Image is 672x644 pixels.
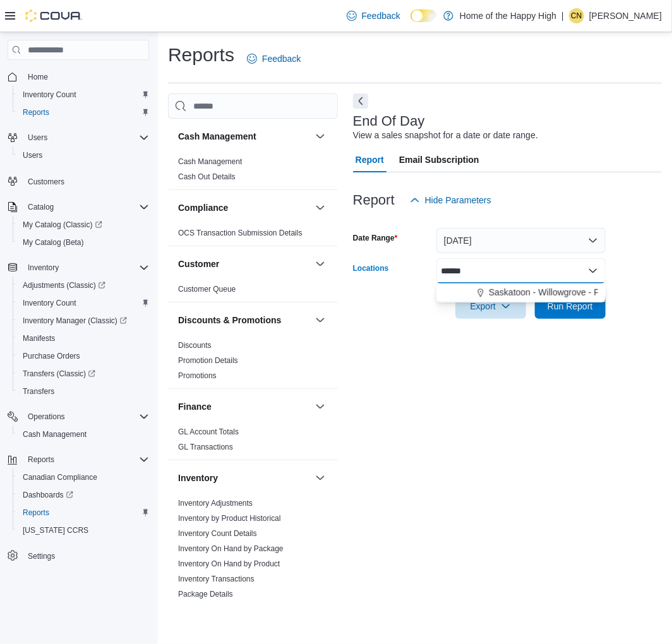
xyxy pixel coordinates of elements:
a: Transfers (Classic) [18,366,100,381]
button: Inventory [3,259,154,277]
a: Inventory Count [18,295,81,311]
div: Discounts & Promotions [168,338,338,388]
a: Customer Queue [178,285,236,294]
div: View a sales snapshot for a date or date range. [353,129,538,142]
div: Cash Management [168,154,338,189]
a: Transfers [18,384,59,399]
span: Transfers [23,386,54,397]
a: Feedback [342,3,405,28]
span: Operations [28,412,65,422]
span: Inventory Count [18,87,149,102]
a: Cash Management [178,157,242,166]
button: Users [3,129,154,146]
span: Report [356,147,384,172]
span: Dark Mode [411,22,411,23]
span: Cash Management [178,157,242,167]
span: My Catalog (Classic) [23,220,102,230]
button: Hide Parameters [405,188,496,213]
button: Compliance [178,201,310,214]
div: Finance [168,424,338,460]
span: Transfers (Classic) [23,369,95,379]
span: Purchase Orders [18,349,149,364]
a: Purchase Orders [18,349,85,364]
a: Feedback [242,46,306,71]
button: Finance [313,399,328,414]
span: Run Report [548,300,593,313]
button: Discounts & Promotions [178,314,310,326]
button: Finance [178,400,310,413]
a: Transfers (Classic) [13,365,154,383]
button: Inventory [178,472,310,484]
button: Close list of options [588,266,598,276]
a: Inventory Count [18,87,81,102]
button: Purchase Orders [13,347,154,365]
button: Settings [3,547,154,565]
button: Discounts & Promotions [313,313,328,328]
span: Customers [23,173,149,189]
p: Home of the Happy High [460,8,556,23]
span: Export [463,294,519,319]
h3: Cash Management [178,130,256,143]
span: My Catalog (Beta) [23,237,84,247]
span: Manifests [18,331,149,346]
button: Inventory [313,470,328,486]
span: Inventory Count [18,295,149,311]
button: My Catalog (Beta) [13,234,154,251]
a: Settings [23,549,60,564]
a: Promotions [178,371,217,380]
button: Inventory [23,260,64,275]
button: [DATE] [436,228,606,253]
span: Cash Management [18,427,149,442]
a: GL Transactions [178,443,233,451]
button: Run Report [535,294,606,319]
a: [US_STATE] CCRS [18,523,93,538]
span: Promotions [178,371,217,381]
button: Reports [13,104,154,121]
span: Package Details [178,589,233,599]
button: Cash Management [178,130,310,143]
a: Cash Out Details [178,172,236,181]
span: Catalog [23,200,149,215]
a: Dashboards [18,487,78,503]
h3: Compliance [178,201,228,214]
button: Reports [3,451,154,468]
span: Inventory Transactions [178,574,255,584]
span: Reports [28,455,54,465]
span: Adjustments (Classic) [23,280,105,290]
span: Settings [23,548,149,564]
span: GL Transactions [178,442,233,452]
span: Home [23,69,149,85]
a: Home [23,69,53,85]
span: Users [23,150,42,160]
a: Users [18,148,47,163]
a: Canadian Compliance [18,470,102,485]
span: Transfers [18,384,149,399]
span: CN [571,8,582,23]
button: Cash Management [13,426,154,443]
span: Settings [28,551,55,561]
span: Email Subscription [399,147,479,172]
button: Reports [23,452,59,467]
span: OCS Transaction Submission Details [178,228,303,238]
span: Cash Management [23,429,87,439]
span: Catalog [28,202,54,212]
button: Reports [13,504,154,522]
button: Operations [23,409,70,424]
button: Catalog [23,200,59,215]
a: Customers [23,174,69,189]
a: Cash Management [18,427,92,442]
button: Cash Management [313,129,328,144]
p: | [561,8,564,23]
button: Users [13,146,154,164]
h3: Inventory [178,472,218,484]
span: Reports [23,508,49,518]
a: Inventory Adjustments [178,499,253,508]
span: Users [23,130,149,145]
a: GL Account Totals [178,427,239,436]
button: Customer [178,258,310,270]
span: Inventory by Product Historical [178,513,281,523]
a: Inventory On Hand by Package [178,544,284,553]
span: Inventory Count [23,90,76,100]
span: Reports [23,452,149,467]
a: Package Details [178,590,233,599]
